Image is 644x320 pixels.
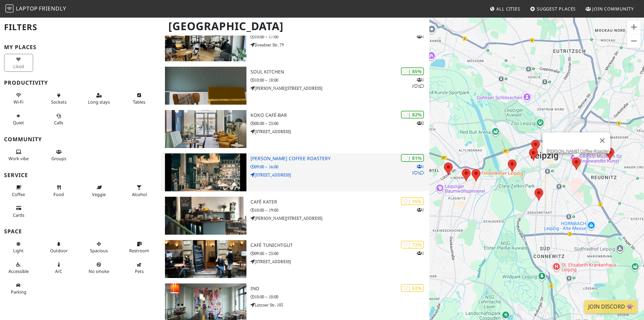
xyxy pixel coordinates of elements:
[44,110,73,128] button: Calls
[4,80,157,86] h3: Productivity
[165,153,246,191] img: Franz Morish Coffee Roastery
[44,259,73,277] button: A/C
[53,191,64,197] span: Food
[251,164,429,170] p: 09:00 – 16:00
[44,146,73,164] button: Groups
[14,99,23,105] span: Stable Wi-Fi
[4,182,33,200] button: Coffee
[4,136,157,143] h3: Community
[401,154,424,162] div: | 81%
[546,149,610,154] a: [PERSON_NAME] Coffee Roastery
[125,238,154,256] button: Restroom
[54,120,63,126] span: Video/audio calls
[44,238,73,256] button: Outdoor
[13,212,24,218] span: Credit cards
[44,90,73,108] button: Sockets
[251,112,429,118] h3: koko café-bar
[133,99,145,105] span: Work-friendly tables
[4,17,157,38] h2: Filters
[88,99,110,105] span: Long stays
[5,3,66,15] a: LaptopFriendly LaptopFriendly
[85,182,114,200] button: Veggie
[251,302,429,308] p: Lützner Str. 103
[594,132,610,149] button: Schließen
[4,44,157,50] h3: My Places
[161,110,429,148] a: koko café-bar | 82% 2 koko café-bar 08:00 – 23:00 [STREET_ADDRESS]
[90,248,108,254] span: Spacious
[165,110,246,148] img: koko café-bar
[592,6,634,12] span: Join Community
[583,3,637,15] a: Join Community
[165,240,246,278] img: Café Tunichtgut
[161,240,429,278] a: Café Tunichtgut | 72% 1 Café Tunichtgut 09:00 – 23:00 [STREET_ADDRESS]
[16,5,38,12] span: Laptop
[161,197,429,235] a: Café Kater | 76% 1 Café Kater 10:00 – 19:00 [PERSON_NAME][STREET_ADDRESS]
[412,163,424,176] p: 1 1 1
[627,34,641,48] button: Verkleinern
[251,120,429,127] p: 08:00 – 23:00
[125,182,154,200] button: Alcohol
[13,248,24,254] span: Natural light
[85,259,114,277] button: No smoke
[135,268,144,274] span: Pet friendly
[251,128,429,135] p: [STREET_ADDRESS]
[417,207,424,213] p: 1
[627,20,641,34] button: Vergrößern
[125,259,154,277] button: Pets
[251,242,429,248] h3: Café Tunichtgut
[44,182,73,200] button: Food
[5,4,14,13] img: LaptopFriendly
[4,146,33,164] button: Work vibe
[251,85,429,91] p: [PERSON_NAME][STREET_ADDRESS]
[4,202,33,220] button: Cards
[251,42,429,48] p: Dresdner Str. 79
[4,90,33,108] button: Wi-Fi
[251,69,429,75] h3: soul kitchen
[4,172,157,178] h3: Service
[401,197,424,205] div: | 76%
[12,191,25,197] span: Coffee
[537,6,576,12] span: Suggest Places
[401,284,424,292] div: | 63%
[251,207,429,213] p: 10:00 – 19:00
[251,172,429,178] p: [STREET_ADDRESS]
[39,5,66,12] span: Friendly
[8,268,29,274] span: Accessible
[401,67,424,75] div: | 85%
[132,191,147,197] span: Alcohol
[11,289,26,295] span: Parking
[4,110,33,128] button: Quiet
[251,215,429,221] p: [PERSON_NAME][STREET_ADDRESS]
[251,286,429,292] h3: INO
[251,156,429,162] h3: [PERSON_NAME] Coffee Roastery
[89,268,109,274] span: Smoke free
[161,67,429,105] a: soul kitchen | 85% 111 soul kitchen 10:00 – 18:00 [PERSON_NAME][STREET_ADDRESS]
[55,268,62,274] span: Air conditioned
[417,250,424,256] p: 1
[4,259,33,277] button: Accessible
[417,120,424,126] p: 2
[487,3,523,15] a: All Cities
[251,294,429,300] p: 10:00 – 18:00
[412,77,424,89] p: 1 1 1
[251,199,429,205] h3: Café Kater
[527,3,579,15] a: Suggest Places
[251,258,429,265] p: [STREET_ADDRESS]
[251,77,429,83] p: 10:00 – 18:00
[85,238,114,256] button: Spacious
[251,250,429,257] p: 09:00 – 23:00
[4,228,157,235] h3: Space
[8,155,29,162] span: People working
[165,197,246,235] img: Café Kater
[129,248,149,254] span: Restroom
[50,248,68,254] span: Outdoor area
[163,17,428,36] h1: [GEOGRAPHIC_DATA]
[401,241,424,249] div: | 72%
[85,90,114,108] button: Long stays
[13,120,24,126] span: Quiet
[161,153,429,191] a: Franz Morish Coffee Roastery | 81% 111 [PERSON_NAME] Coffee Roastery 09:00 – 16:00 [STREET_ADDRESS]
[51,155,66,162] span: Group tables
[496,6,520,12] span: All Cities
[401,111,424,119] div: | 82%
[4,280,33,298] button: Parking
